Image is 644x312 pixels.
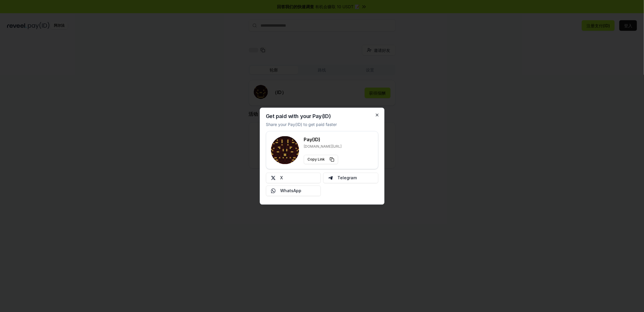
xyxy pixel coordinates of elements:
[304,155,338,164] button: Copy Link
[304,144,342,149] p: [DOMAIN_NAME][URL]
[323,173,378,183] button: Telegram
[266,121,337,127] p: Share your Pay(ID) to get paid faster
[266,185,321,196] button: WhatsApp
[328,175,333,180] img: Telegram
[271,175,275,180] img: X
[271,188,275,193] img: Whatsapp
[266,114,331,119] h2: Get paid with your Pay(ID)
[266,173,321,183] button: X
[304,136,342,143] h3: Pay(ID)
